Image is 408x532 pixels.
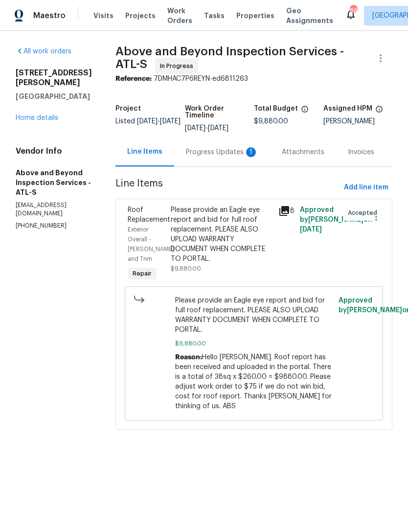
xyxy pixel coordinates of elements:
h5: Assigned HPM [323,105,372,112]
p: [PHONE_NUMBER] [16,222,92,230]
span: Geo Assignments [286,6,333,25]
span: - [137,118,181,125]
span: Listed [115,118,181,125]
h2: [STREET_ADDRESS][PERSON_NAME] [16,68,92,88]
span: $9,880.00 [175,339,333,348]
a: All work orders [16,48,71,55]
span: [DATE] [300,226,322,233]
button: Add line item [340,179,392,197]
span: Projects [125,11,156,21]
h5: Project [115,105,141,112]
span: [DATE] [185,125,205,132]
span: Reason: [175,354,202,361]
span: The total cost of line items that have been proposed by Opendoor. This sum includes line items th... [301,105,309,118]
h4: Vendor Info [16,146,92,156]
span: $9,880.00 [171,266,201,272]
div: [PERSON_NAME] [323,118,393,125]
span: Roof Replacement [128,207,170,223]
h5: Above and Beyond Inspection Services - ATL-S [16,168,92,197]
span: Hello [PERSON_NAME]. Roof report has been received and uploaded in the portal. There is a total o... [175,354,332,410]
span: Work Orders [167,6,192,25]
div: 1 [246,147,256,157]
p: [EMAIL_ADDRESS][DOMAIN_NAME] [16,201,92,218]
span: Above and Beyond Inspection Services - ATL-S [115,46,344,70]
span: Exterior Overall - [PERSON_NAME] and Trim [128,227,174,262]
a: Home details [16,115,58,121]
span: Add line item [344,182,388,194]
div: Invoices [348,147,374,157]
span: Repair [129,269,156,278]
span: [DATE] [160,118,181,125]
div: Progress Updates [186,147,258,157]
h5: Work Order Timeline [185,105,254,119]
span: In Progress [160,61,197,71]
b: Reference: [115,75,152,82]
span: Line Items [115,179,340,197]
span: [DATE] [137,118,158,125]
div: 8 [278,205,294,217]
div: Line Items [127,147,162,157]
span: Tasks [204,12,225,19]
span: Approved by [PERSON_NAME] on [300,207,372,233]
span: [DATE] [208,125,228,132]
h5: Total Budget [254,105,298,112]
span: - [185,125,228,132]
div: Please provide an Eagle eye report and bid for full roof replacement. PLEASE ALSO UPLOAD WARRANTY... [171,205,272,264]
span: Visits [93,11,113,21]
div: 86 [350,6,357,16]
span: Maestro [33,11,66,21]
span: Please provide an Eagle eye report and bid for full roof replacement. PLEASE ALSO UPLOAD WARRANTY... [175,296,333,335]
div: Attachments [282,147,324,157]
span: Properties [236,11,274,21]
div: 7DMHAC7P6REYN-ed6811263 [115,74,392,84]
span: $9,880.00 [254,118,288,125]
span: The hpm assigned to this work order. [375,105,383,118]
span: Accepted [348,208,381,218]
h5: [GEOGRAPHIC_DATA] [16,92,92,101]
